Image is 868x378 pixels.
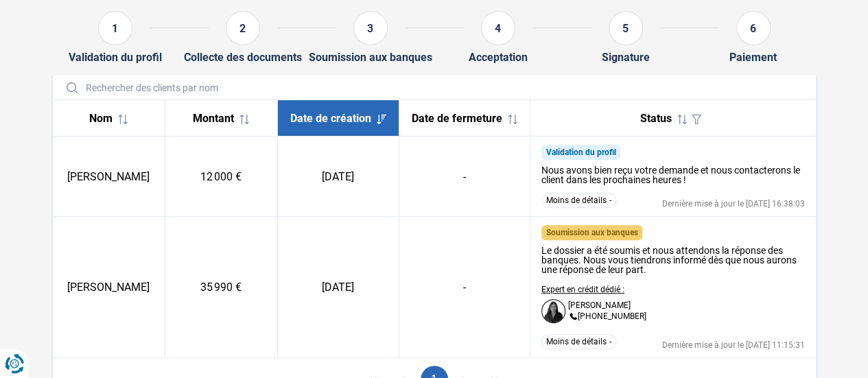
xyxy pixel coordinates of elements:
td: [PERSON_NAME] [53,137,165,217]
div: 3 [353,11,388,45]
img: +3228860076 [568,312,578,322]
p: Expert en crédit dédié : [541,285,646,294]
td: - [399,217,530,358]
span: Status [640,112,672,125]
p: [PHONE_NUMBER] [568,312,646,322]
button: Moins de détails [541,334,616,349]
td: - [399,137,530,217]
span: Date de fermeture [412,112,502,125]
span: Validation du profil [546,147,615,157]
div: 6 [736,11,771,45]
span: Montant [193,112,234,125]
div: Soumission aux banques [309,51,432,64]
div: Le dossier a été soumis et nous attendons la réponse des banques. Nous vous tiendrons informé dès... [541,246,805,274]
div: Dernière mise à jour le [DATE] 16:38:03 [662,200,805,208]
td: [DATE] [277,217,399,358]
div: Collecte des documents [184,51,302,64]
div: 4 [481,11,515,45]
div: Signature [602,51,650,64]
div: Acceptation [469,51,528,64]
div: Dernière mise à jour le [DATE] 11:15:31 [662,341,805,349]
div: 5 [609,11,643,45]
td: [DATE] [277,137,399,217]
div: Paiement [729,51,777,64]
span: Nom [89,112,113,125]
div: 2 [226,11,260,45]
td: 35 990 € [165,217,277,358]
div: Validation du profil [69,51,162,64]
div: 1 [98,11,132,45]
span: Soumission aux banques [546,228,637,237]
p: [PERSON_NAME] [568,301,631,309]
span: Date de création [290,112,371,125]
td: [PERSON_NAME] [53,217,165,358]
div: Nous avons bien reçu votre demande et nous contacterons le client dans les prochaines heures ! [541,165,805,185]
input: Rechercher des clients par nom [58,75,810,99]
td: 12 000 € [165,137,277,217]
button: Moins de détails [541,193,616,208]
img: Dayana Santamaria [541,299,565,323]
